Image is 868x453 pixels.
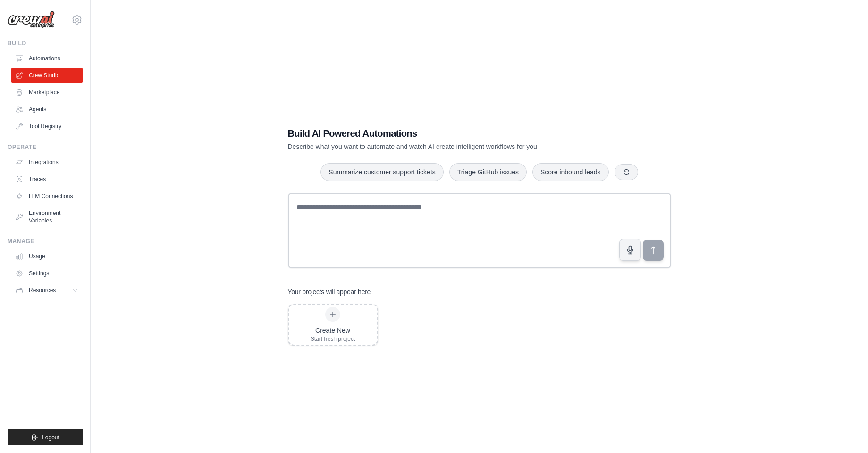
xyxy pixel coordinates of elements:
button: Summarize customer support tickets [320,163,443,181]
div: Operate [8,143,83,151]
span: Logout [42,434,59,441]
button: Triage GitHub issues [449,163,527,181]
button: Click to speak your automation idea [619,239,641,261]
div: Manage [8,238,83,245]
span: Resources [29,287,56,294]
div: Start fresh project [311,335,355,343]
a: Environment Variables [11,206,83,228]
button: Resources [11,283,83,298]
button: Score inbound leads [532,163,609,181]
h3: Your projects will appear here [288,287,371,297]
a: Automations [11,51,83,66]
a: Usage [11,249,83,264]
p: Describe what you want to automate and watch AI create intelligent workflows for you [288,142,605,151]
a: Settings [11,266,83,281]
button: Get new suggestions [615,164,638,180]
div: Create New [311,326,355,335]
a: Agents [11,102,83,117]
a: Integrations [11,155,83,170]
img: Logo [8,11,55,29]
a: Tool Registry [11,119,83,134]
button: Logout [8,429,83,445]
a: Crew Studio [11,68,83,83]
a: Traces [11,172,83,187]
div: Build [8,40,83,47]
a: Marketplace [11,85,83,100]
a: LLM Connections [11,189,83,204]
h1: Build AI Powered Automations [288,127,605,140]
